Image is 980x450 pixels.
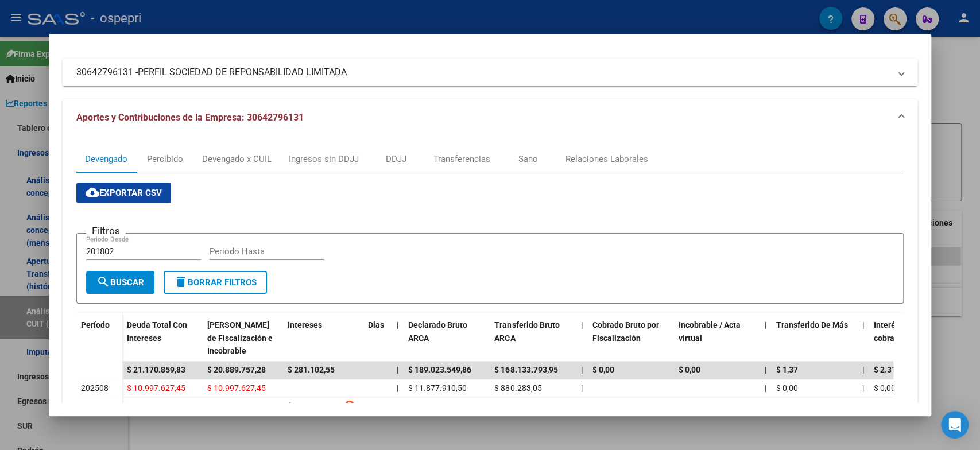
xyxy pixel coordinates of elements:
[764,320,766,329] span: |
[592,320,659,343] span: Cobrado Bruto por Fiscalización
[565,153,648,165] div: Relaciones Laborales
[776,320,847,329] span: Transferido De Más
[490,313,576,363] datatable-header-cell: Transferido Bruto ARCA
[592,365,614,374] span: $ 0,00
[433,153,490,165] div: Transferencias
[174,275,188,289] mat-icon: delete
[397,365,399,374] span: |
[494,383,541,393] span: $ 880.283,05
[63,99,917,136] mat-expansion-panel-header: Aportes y Contribuciones de la Empresa: 30642796131
[386,153,406,165] div: DDJJ
[776,365,797,374] span: $ 1,37
[174,277,257,288] span: Borrar Filtros
[494,320,559,343] span: Transferido Bruto ARCA
[288,399,335,415] span: $ 281.102,35
[81,320,110,329] span: Período
[494,365,557,374] span: $ 168.133.793,95
[203,313,283,363] datatable-header-cell: Deuda Bruta Neto de Fiscalización e Incobrable
[288,320,322,329] span: Intereses
[368,320,384,329] span: Dias
[873,365,927,374] span: $ 2.316.037,93
[862,365,864,374] span: |
[392,313,404,363] datatable-header-cell: |
[76,183,171,203] button: Exportar CSV
[207,320,273,356] span: [PERSON_NAME] de Fiscalización e Incobrable
[678,365,700,374] span: $ 0,00
[289,153,359,165] div: Ingresos sin DDJJ
[869,313,955,363] datatable-header-cell: Interés Aporte cobrado por ARCA
[207,383,266,393] span: $ 10.997.627,45
[86,271,154,294] button: Buscar
[207,365,266,374] span: $ 20.889.757,28
[86,188,162,198] span: Exportar CSV
[587,313,673,363] datatable-header-cell: Cobrado Bruto por Fiscalización
[76,313,122,361] datatable-header-cell: Período
[81,383,109,393] span: 202508
[404,313,490,363] datatable-header-cell: Declarado Bruto ARCA
[63,59,917,86] mat-expansion-panel-header: 30642796131 -PERFIL SOCIEDAD DE REPONSABILIDAD LIMITADA
[760,313,771,363] datatable-header-cell: |
[862,383,863,393] span: |
[941,411,969,439] div: Open Intercom Messenger
[147,153,183,165] div: Percibido
[580,365,583,374] span: |
[580,383,582,393] span: |
[288,365,335,374] span: $ 281.102,55
[764,365,766,374] span: |
[771,313,857,363] datatable-header-cell: Transferido De Más
[344,399,355,411] i: help
[76,112,304,123] span: Aportes y Contribuciones de la Empresa: 30642796131
[873,320,939,343] span: Interés Aporte cobrado por ARCA
[96,277,144,288] span: Buscar
[127,383,185,393] span: $ 10.997.627,45
[776,383,797,393] span: $ 0,00
[397,383,398,393] span: |
[873,383,895,393] span: $ 0,00
[86,224,126,237] h3: Filtros
[76,65,889,79] mat-panel-title: 30642796131 -
[580,320,583,329] span: |
[122,313,203,363] datatable-header-cell: Deuda Total Con Intereses
[127,365,185,374] span: $ 21.170.859,83
[862,320,864,329] span: |
[96,275,110,289] mat-icon: search
[764,383,766,393] span: |
[518,153,537,165] div: Sano
[408,365,471,374] span: $ 189.023.549,86
[678,320,740,343] span: Incobrable / Acta virtual
[408,320,467,343] span: Declarado Bruto ARCA
[397,320,399,329] span: |
[86,185,99,199] mat-icon: cloud_download
[408,383,467,393] span: $ 11.877.910,50
[673,313,760,363] datatable-header-cell: Incobrable / Acta virtual
[85,153,127,165] div: Devengado
[363,313,392,363] datatable-header-cell: Dias
[164,271,267,294] button: Borrar Filtros
[857,313,869,363] datatable-header-cell: |
[576,313,587,363] datatable-header-cell: |
[283,313,363,363] datatable-header-cell: Intereses
[138,65,347,79] span: PERFIL SOCIEDAD DE REPONSABILIDAD LIMITADA
[127,320,187,343] span: Deuda Total Con Intereses
[202,153,272,165] div: Devengado x CUIL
